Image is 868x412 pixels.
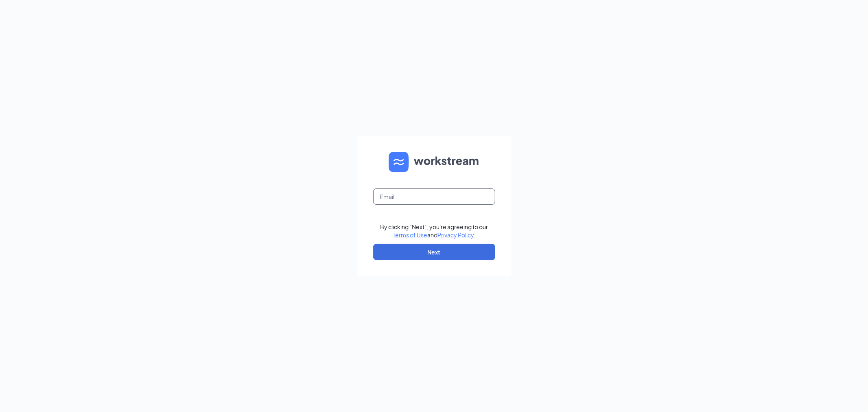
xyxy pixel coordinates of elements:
div: By clicking "Next", you're agreeing to our and . [380,223,488,239]
a: Privacy Policy [437,231,474,239]
button: Next [373,244,495,260]
img: WS logo and Workstream text [389,152,480,172]
input: Email [373,188,495,205]
a: Terms of Use [393,231,427,239]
